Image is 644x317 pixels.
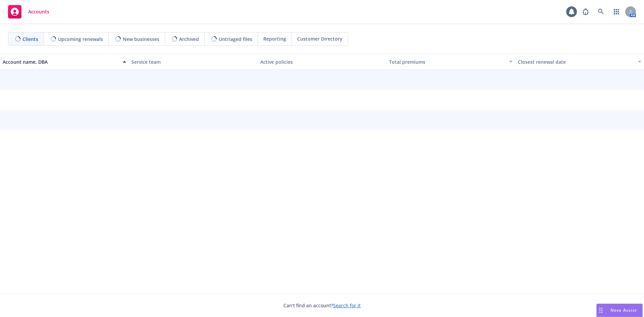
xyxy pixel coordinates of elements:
span: New businesses [123,36,159,43]
button: Closest renewal date [515,54,644,70]
button: Total premiums [386,54,515,70]
span: Untriaged files [219,36,252,43]
span: Upcoming renewals [58,36,103,43]
span: Customer Directory [297,35,342,42]
span: Archived [179,36,199,43]
div: Total premiums [389,58,505,65]
a: Search [594,5,608,18]
button: Active policies [258,54,386,70]
button: Nova Assist [596,304,643,317]
span: Clients [22,36,38,43]
div: Drag to move [597,304,605,317]
div: Service team [131,58,255,65]
span: Reporting [263,35,286,42]
span: Accounts [28,9,49,14]
a: Switch app [610,5,623,18]
div: Closest renewal date [518,58,634,65]
span: Nova Assist [610,307,637,313]
a: Report a Bug [579,5,592,18]
button: Service team [129,54,258,70]
a: Accounts [5,2,52,21]
div: Account name, DBA [3,58,119,65]
div: Active policies [260,58,384,65]
a: Search for it [333,302,361,309]
span: Can't find an account? [283,302,361,309]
